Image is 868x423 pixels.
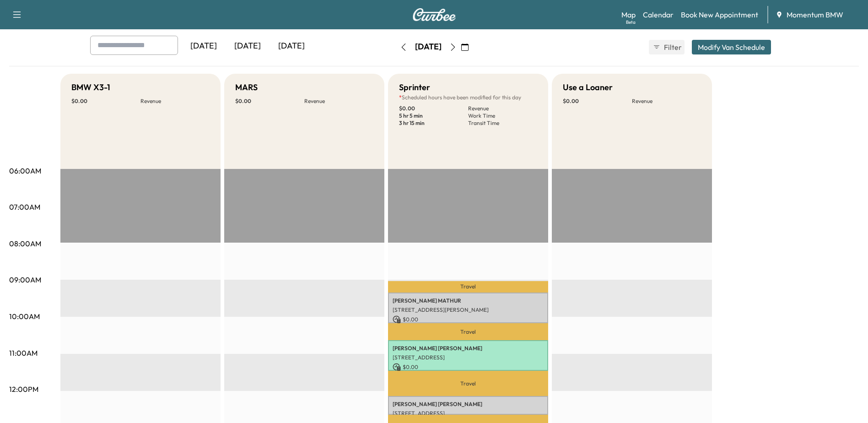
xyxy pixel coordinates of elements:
[399,119,468,127] p: 3 hr 15 min
[235,98,304,105] p: $ 0.00
[393,315,544,324] p: $ 0.00
[235,81,258,94] h5: MARS
[304,98,373,105] p: Revenue
[9,238,41,249] p: 08:00AM
[468,119,537,127] p: Transit Time
[393,354,544,361] p: [STREET_ADDRESS]
[563,81,613,94] h5: Use a Loaner
[388,371,548,396] p: Travel
[393,297,544,304] p: [PERSON_NAME] MATHUR
[393,410,544,417] p: [STREET_ADDRESS]
[415,41,442,53] div: [DATE]
[393,306,544,314] p: [STREET_ADDRESS][PERSON_NAME]
[399,81,430,94] h5: Sprinter
[468,112,537,119] p: Work Time
[649,40,685,54] button: Filter
[664,42,680,53] span: Filter
[393,401,544,408] p: [PERSON_NAME] [PERSON_NAME]
[140,98,210,105] p: Revenue
[399,112,468,119] p: 5 hr 5 min
[9,274,41,285] p: 09:00AM
[9,347,38,358] p: 11:00AM
[468,105,537,112] p: Revenue
[563,98,632,105] p: $ 0.00
[393,345,544,352] p: [PERSON_NAME] [PERSON_NAME]
[399,94,537,101] p: Scheduled hours have been modified for this day
[787,9,843,20] span: Momentum BMW
[393,363,544,371] p: $ 0.00
[621,9,636,20] a: MapBeta
[9,165,41,176] p: 06:00AM
[71,81,110,94] h5: BMW X3-1
[692,40,771,54] button: Modify Van Schedule
[643,9,674,20] a: Calendar
[270,36,313,57] div: [DATE]
[71,98,140,105] p: $ 0.00
[626,19,636,26] div: Beta
[226,36,270,57] div: [DATE]
[681,9,758,20] a: Book New Appointment
[9,201,40,212] p: 07:00AM
[182,36,226,57] div: [DATE]
[9,311,40,322] p: 10:00AM
[399,105,468,112] p: $ 0.00
[9,384,38,395] p: 12:00PM
[388,323,548,340] p: Travel
[412,8,456,21] img: Curbee Logo
[388,281,548,293] p: Travel
[632,98,701,105] p: Revenue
